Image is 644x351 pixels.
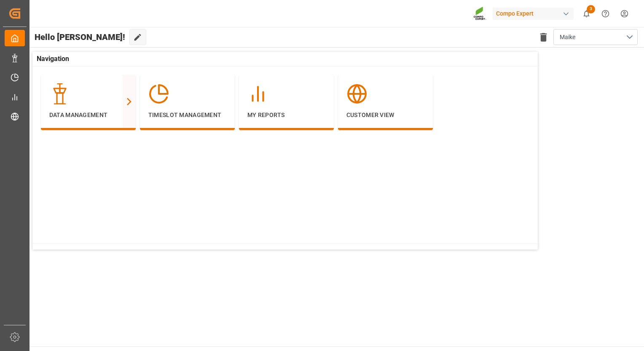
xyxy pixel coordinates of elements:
[148,111,226,120] p: Timeslot Management
[49,111,127,120] p: Data Management
[587,5,595,13] span: 3
[37,54,69,64] span: Navigation
[560,33,575,42] span: Maike
[553,29,638,45] button: open menu
[493,5,577,21] button: Compo Expert
[493,8,574,20] div: Compo Expert
[247,111,325,120] p: My Reports
[346,111,424,120] p: Customer View
[577,4,596,23] button: show 3 new notifications
[35,29,125,45] span: Hello [PERSON_NAME]!
[596,4,615,23] button: Help Center
[473,6,487,21] img: Screenshot%202023-09-29%20at%2010.02.21.png_1712312052.png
